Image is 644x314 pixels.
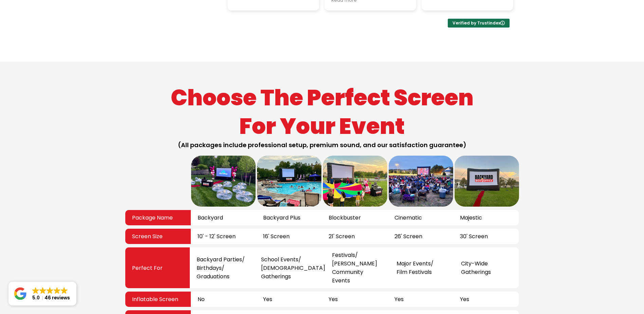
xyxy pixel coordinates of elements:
span: Yes [263,295,272,303]
h1: Choose The Perfect Screen [125,84,519,112]
span: Majestic [460,213,482,222]
span: Yes [460,295,469,303]
span: Yes [329,295,338,303]
span: Perfect For [132,264,163,272]
span: Major Events/ Film Festivals [397,259,434,276]
span: City-Wide Gatherings [461,259,491,276]
span: Yes [394,295,404,303]
span: 30' Screen [460,232,488,241]
span: Blockbuster [329,213,361,222]
span: Inflatable Screen [132,295,178,303]
span: Cinematic [394,213,422,222]
span: Backyard Plus [263,213,300,222]
span: Festivals/ [PERSON_NAME] Community Events [332,251,390,285]
div: Verified by Trustindex [448,19,510,28]
span: Screen Size [132,232,163,241]
h2: (All packages include professional setup, premium sound, and our satisfaction guarantee) [125,141,519,149]
span: School Events/ [DEMOGRAPHIC_DATA] Gatherings [261,255,325,281]
span: 10' - 12' Screen [198,232,236,241]
span: Backyard Parties/ Birthdays/ Graduations [197,255,245,281]
span: 26' Screen [394,232,422,241]
span: 21' Screen [329,232,355,241]
h1: For Your Event [125,112,519,141]
span: No [198,295,205,303]
span: 16' Screen [263,232,290,241]
a: Close GoogleGoogleGoogleGoogleGoogle 5.046 reviews [8,282,76,306]
span: Backyard [198,213,223,222]
span: Package Name [132,213,173,222]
